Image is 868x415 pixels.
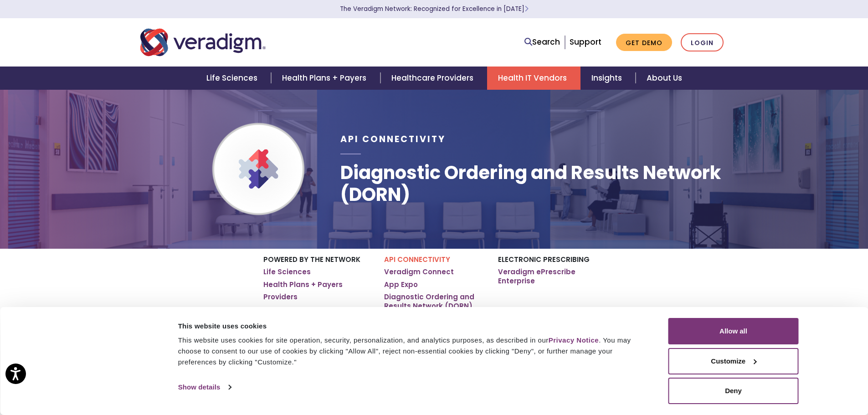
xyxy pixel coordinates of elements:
[271,67,380,90] a: Health Plans + Payers
[668,348,799,374] button: Customize
[340,133,446,145] span: API Connectivity
[140,27,266,57] img: Veradigm logo
[681,33,724,52] a: Login
[384,267,454,277] a: Veradigm Connect
[384,280,418,289] a: App Expo
[195,67,271,90] a: Life Sciences
[616,34,672,51] a: Get Demo
[580,67,636,90] a: Insights
[570,36,601,47] a: Support
[384,292,484,310] a: Diagnostic Ordering and Results Network (DORN)
[263,267,311,277] a: Life Sciences
[340,5,529,13] a: The Veradigm Network: Recognized for Excellence in [DATE]Learn More
[549,336,599,344] a: Privacy Notice
[263,280,343,289] a: Health Plans + Payers
[487,67,580,90] a: Health IT Vendors
[263,292,298,302] a: Providers
[524,36,560,48] a: Search
[178,335,648,368] div: This website uses cookies for site operation, security, personalization, and analytics purposes, ...
[524,5,529,13] span: Learn More
[178,321,648,332] div: This website uses cookies
[668,318,799,344] button: Allow all
[636,67,693,90] a: About Us
[498,267,605,285] a: Veradigm ePrescribe Enterprise
[380,67,487,90] a: Healthcare Providers
[668,378,799,404] button: Deny
[340,162,728,205] h1: Diagnostic Ordering and Results Network (DORN)
[178,380,231,394] a: Show details
[693,349,857,404] iframe: Drift Chat Widget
